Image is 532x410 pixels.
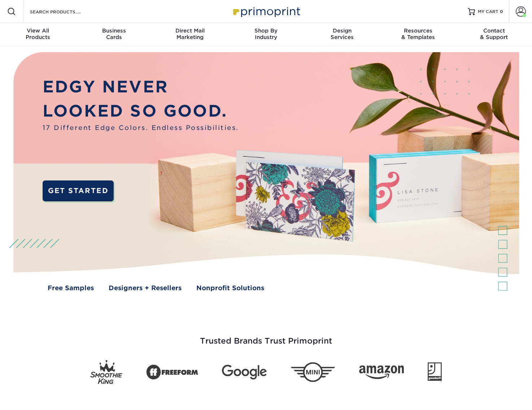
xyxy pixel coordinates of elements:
a: GET STARTED [43,180,114,201]
div: Services [304,27,380,40]
a: Resources& Templates [380,23,456,46]
span: Business [76,27,152,34]
span: MY CART [478,9,498,15]
img: Freeform [146,361,198,384]
div: Marketing [152,27,228,40]
div: Industry [228,27,304,40]
div: & Templates [380,27,456,40]
p: LOOKED SO GOOD. [43,99,239,123]
a: BusinessCards [76,23,152,46]
span: 17 Different Edge Colors. Endless Possibilities. [43,123,239,133]
img: Primoprint [230,4,302,19]
a: Designers + Resellers [109,283,182,293]
div: & Support [456,27,532,40]
img: Mini [291,362,335,382]
a: Contact& Support [456,23,532,46]
span: Resources [380,27,456,34]
span: Contact [456,27,532,34]
a: DesignServices [304,23,380,46]
img: Amazon [359,365,404,379]
div: Cards [76,27,152,40]
a: Shop ByIndustry [228,23,304,46]
span: Direct Mail [152,27,228,34]
p: EDGY NEVER [43,75,239,99]
h3: Trusted Brands Trust Primoprint [55,319,477,354]
a: Direct MailMarketing [152,23,228,46]
span: 0 [500,9,503,14]
span: Design [304,27,380,34]
input: SEARCH PRODUCTS..... [29,7,100,16]
img: Smoothie King [90,360,122,384]
a: Nonprofit Solutions [196,283,264,293]
span: Shop By [228,27,304,34]
img: Google [222,365,267,380]
img: Goodwill [428,362,442,382]
a: Free Samples [48,283,94,293]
